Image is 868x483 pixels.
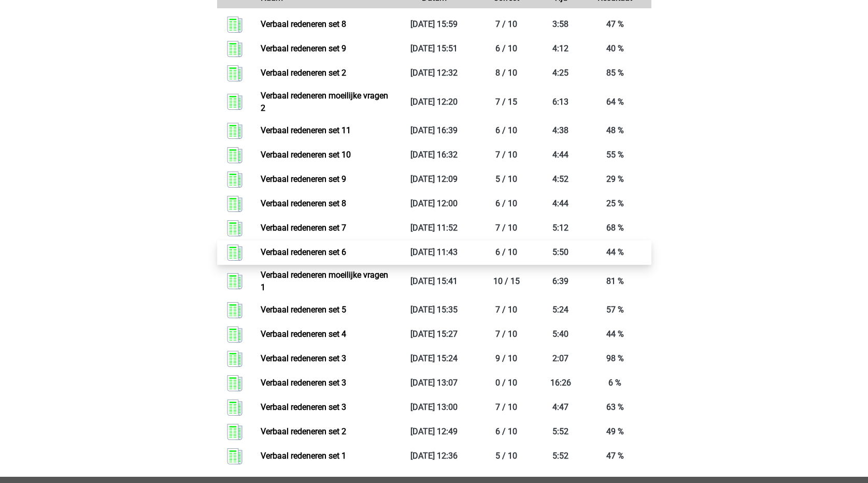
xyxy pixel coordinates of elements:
[261,91,388,113] a: Verbaal redeneren moeilijke vragen 2
[261,329,346,339] a: Verbaal redeneren set 4
[261,378,346,388] a: Verbaal redeneren set 3
[261,125,351,135] a: Verbaal redeneren set 11
[261,353,346,363] a: Verbaal redeneren set 3
[261,223,346,233] a: Verbaal redeneren set 7
[261,150,351,160] a: Verbaal redeneren set 10
[261,68,346,78] a: Verbaal redeneren set 2
[261,198,346,208] a: Verbaal redeneren set 8
[261,402,346,412] a: Verbaal redeneren set 3
[261,44,346,53] a: Verbaal redeneren set 9
[261,174,346,184] a: Verbaal redeneren set 9
[261,270,388,292] a: Verbaal redeneren moeilijke vragen 1
[261,427,346,436] a: Verbaal redeneren set 2
[261,247,346,257] a: Verbaal redeneren set 6
[261,19,346,29] a: Verbaal redeneren set 8
[261,451,346,461] a: Verbaal redeneren set 1
[261,305,346,315] a: Verbaal redeneren set 5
